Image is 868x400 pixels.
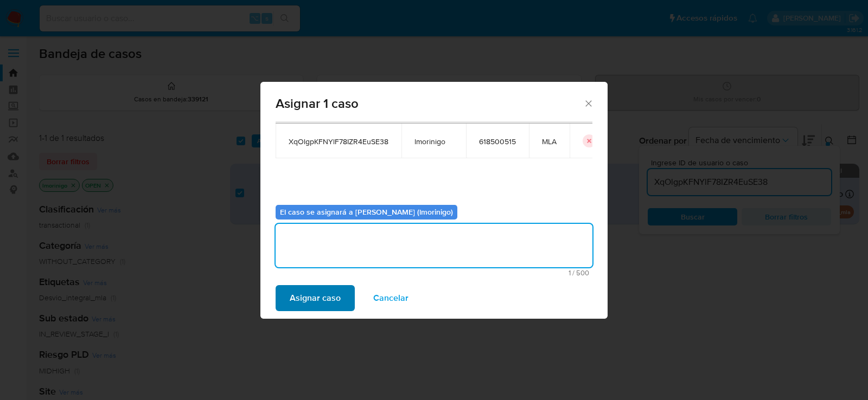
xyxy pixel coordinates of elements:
[289,137,388,146] span: XqOlgpKFNYlF78IZR4EuSE38
[542,137,557,146] span: MLA
[359,285,423,311] button: Cancelar
[276,285,355,311] button: Asignar caso
[583,134,596,147] button: icon-button
[279,269,589,276] span: Máximo 500 caracteres
[414,137,453,146] span: lmorinigo
[290,286,341,310] span: Asignar caso
[280,207,453,217] b: El caso se asignará a [PERSON_NAME] (lmorinigo)
[373,286,409,310] span: Cancelar
[260,82,608,319] div: assign-modal
[479,137,516,146] span: 618500515
[276,97,583,110] span: Asignar 1 caso
[583,98,593,108] button: Cerrar ventana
